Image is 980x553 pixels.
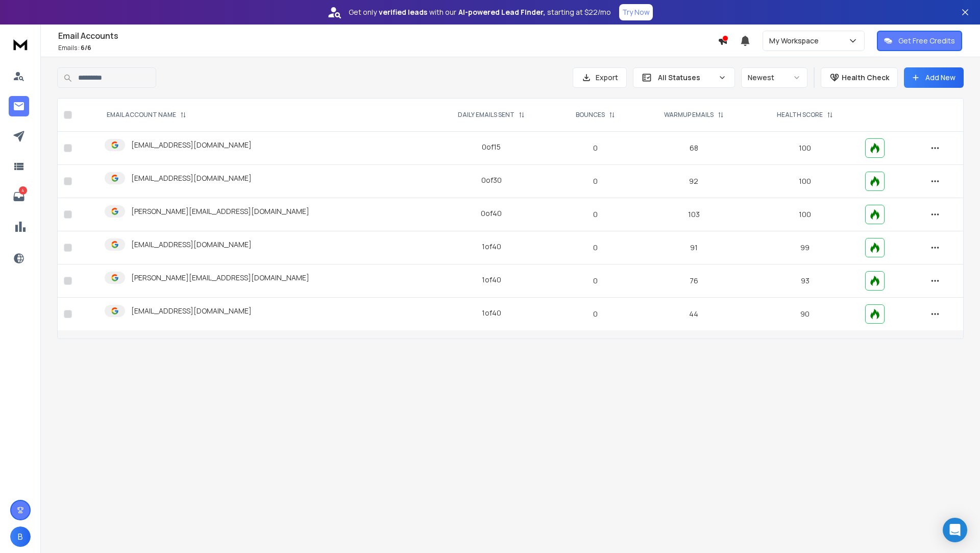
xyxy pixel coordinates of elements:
[482,308,501,318] div: 1 of 40
[769,36,823,46] p: My Workspace
[560,176,631,186] p: 0
[751,298,859,331] td: 90
[482,142,501,152] div: 0 of 15
[777,111,823,119] p: HEALTH SCORE
[898,36,955,46] p: Get Free Credits
[751,165,859,198] td: 100
[576,111,605,119] p: BOUNCES
[619,4,653,20] button: Try Now
[482,275,501,285] div: 1 of 40
[637,165,751,198] td: 92
[107,111,186,119] div: EMAIL ACCOUNT NAME
[10,35,31,54] img: logo
[622,7,650,17] p: Try Now
[131,173,252,183] p: [EMAIL_ADDRESS][DOMAIN_NAME]
[943,518,967,542] div: Open Intercom Messenger
[637,198,751,231] td: 103
[821,67,898,88] button: Health Check
[481,208,502,219] div: 0 of 40
[81,43,91,52] span: 6 / 6
[637,231,751,265] td: 91
[751,198,859,231] td: 100
[19,186,27,195] p: 4
[877,31,962,51] button: Get Free Credits
[741,67,807,88] button: Newest
[751,231,859,265] td: 99
[482,242,501,252] div: 1 of 40
[10,526,31,547] button: B
[560,276,631,286] p: 0
[9,186,29,207] a: 4
[58,30,718,42] h1: Email Accounts
[751,132,859,165] td: 100
[573,67,627,88] button: Export
[637,298,751,331] td: 44
[131,273,309,283] p: [PERSON_NAME][EMAIL_ADDRESS][DOMAIN_NAME]
[842,73,889,83] p: Health Check
[637,132,751,165] td: 68
[349,7,611,17] p: Get only with our starting at $22/mo
[637,265,751,298] td: 76
[664,111,714,119] p: WARMUP EMAILS
[58,44,718,52] p: Emails :
[560,309,631,319] p: 0
[560,209,631,220] p: 0
[560,143,631,153] p: 0
[658,73,714,83] p: All Statuses
[458,111,514,119] p: DAILY EMAILS SENT
[379,7,427,17] strong: verified leads
[481,175,502,185] div: 0 of 30
[131,239,252,250] p: [EMAIL_ADDRESS][DOMAIN_NAME]
[560,243,631,253] p: 0
[751,265,859,298] td: 93
[458,7,545,17] strong: AI-powered Lead Finder,
[131,140,252,150] p: [EMAIL_ADDRESS][DOMAIN_NAME]
[131,206,309,217] p: [PERSON_NAME][EMAIL_ADDRESS][DOMAIN_NAME]
[131,306,252,316] p: [EMAIL_ADDRESS][DOMAIN_NAME]
[904,67,964,88] button: Add New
